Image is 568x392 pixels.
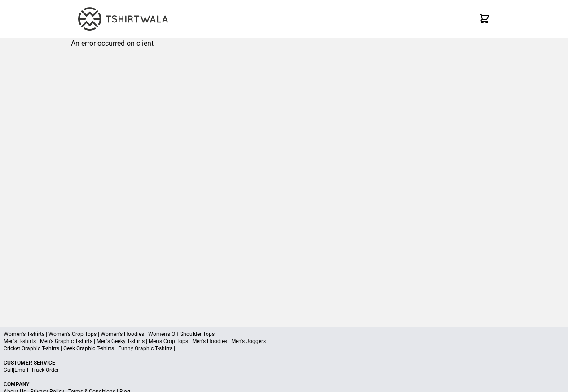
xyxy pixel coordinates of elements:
[4,345,564,352] p: Cricket Graphic T-shirts | Geek Graphic T-shirts | Funny Graphic T-shirts |
[4,366,564,374] p: | |
[4,381,564,388] p: Company
[4,367,13,373] a: Call
[31,367,59,373] a: Track Order
[4,359,564,366] p: Customer Service
[14,367,28,373] a: Email
[71,38,497,49] p: An error occurred on client
[4,338,564,345] p: Men's T-shirts | Men's Graphic T-shirts | Men's Geeky T-shirts | Men's Crop Tops | Men's Hoodies ...
[4,330,564,338] p: Women's T-shirts | Women's Crop Tops | Women's Hoodies | Women's Off Shoulder Tops
[78,7,168,31] img: TW-LOGO-400-104.png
